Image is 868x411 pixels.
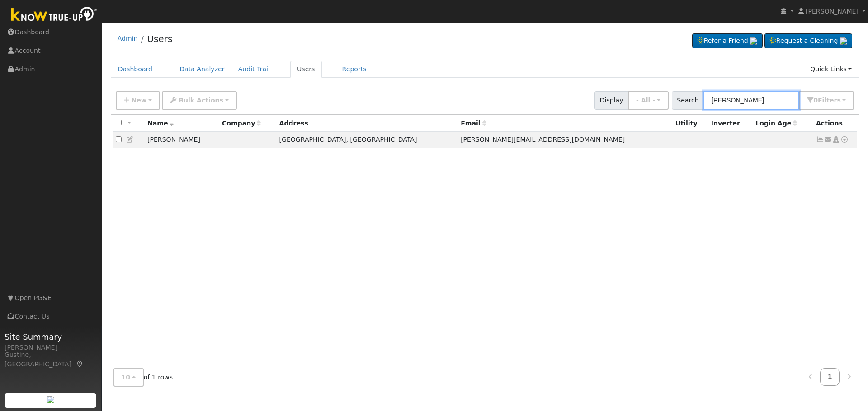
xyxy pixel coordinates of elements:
button: 0Filters [799,91,854,110]
a: Reports [335,61,373,78]
a: Dashboard [111,61,160,78]
span: Filter [818,97,841,104]
input: Search [703,91,799,110]
div: Inverter [711,119,749,128]
span: Search [672,91,704,110]
span: [PERSON_NAME] [806,8,859,15]
img: retrieve [47,396,54,403]
td: [PERSON_NAME] [144,132,219,148]
span: 10 [122,374,131,381]
a: Users [290,61,322,78]
a: Audit Trail [231,61,277,78]
div: Gustine, [GEOGRAPHIC_DATA] [5,350,97,369]
div: Actions [816,119,854,128]
a: 1 [820,368,840,386]
a: Users [147,33,172,44]
span: [PERSON_NAME][EMAIL_ADDRESS][DOMAIN_NAME] [461,136,625,143]
button: - All - [628,91,669,110]
a: Admin [118,35,138,42]
a: Map [76,360,84,368]
span: Bulk Actions [179,97,223,104]
a: Not connected [816,136,824,143]
a: Quick Links [803,61,859,78]
span: Company name [222,120,261,127]
span: New [131,97,146,104]
span: of 1 rows [113,368,173,387]
a: Data Analyzer [173,61,231,78]
div: Utility [675,119,705,128]
img: Know True-Up [7,5,102,25]
a: miron.1945@icloud.com [824,135,832,144]
a: Other actions [840,135,849,144]
span: Days since last login [755,120,797,127]
a: Refer a Friend [692,33,763,49]
a: Edit User [126,136,134,143]
button: Bulk Actions [162,91,236,110]
div: Address [279,119,454,128]
img: retrieve [750,37,757,45]
span: s [837,97,840,104]
div: [PERSON_NAME] [5,343,97,352]
span: Display [594,91,628,110]
span: Email [461,120,486,127]
a: Request a Cleaning [764,33,852,49]
span: Site Summary [5,331,97,343]
button: New [116,91,160,110]
a: Login As [832,136,840,143]
button: 10 [113,368,144,387]
span: Name [147,120,174,127]
td: [GEOGRAPHIC_DATA], [GEOGRAPHIC_DATA] [276,132,458,148]
img: retrieve [840,37,847,45]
